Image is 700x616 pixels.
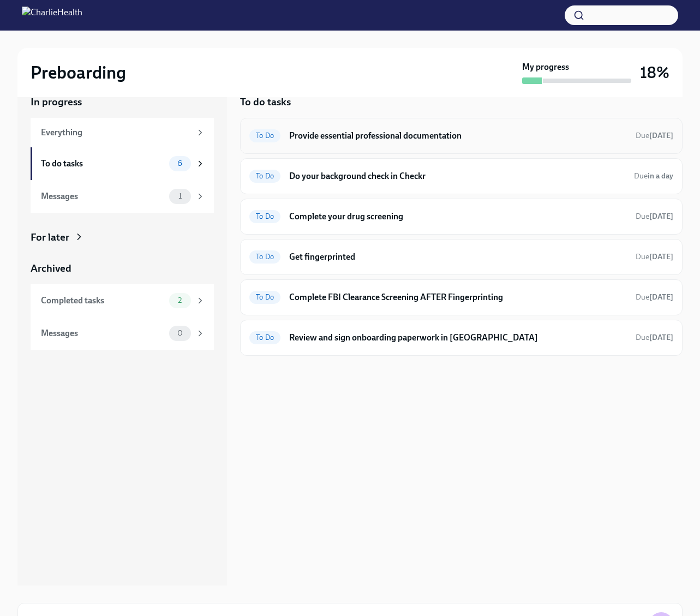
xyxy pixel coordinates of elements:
span: To Do [249,253,280,261]
span: September 4th, 2025 09:00 [636,332,673,343]
a: To DoDo your background check in CheckrDuein a day [249,168,673,185]
strong: [DATE] [649,333,673,342]
span: September 1st, 2025 09:00 [636,211,673,222]
h5: To do tasks [240,95,291,109]
span: To Do [249,172,280,180]
div: For later [31,230,69,244]
strong: [DATE] [649,212,673,221]
span: 1 [172,192,188,200]
span: To Do [249,212,280,220]
span: To Do [249,293,280,301]
h3: 18% [640,63,669,82]
a: Messages0 [31,317,214,350]
h6: Get fingerprinted [289,251,627,263]
a: To DoComplete your drug screeningDue[DATE] [249,208,673,225]
a: In progress [31,95,214,109]
a: To DoProvide essential professional documentationDue[DATE] [249,127,673,145]
span: August 28th, 2025 09:00 [634,171,673,181]
strong: My progress [522,61,569,73]
span: September 4th, 2025 09:00 [636,292,673,302]
strong: [DATE] [649,252,673,261]
span: August 31st, 2025 09:00 [636,130,673,141]
span: 6 [171,159,189,168]
h6: Complete FBI Clearance Screening AFTER Fingerprinting [289,291,627,303]
h2: Preboarding [31,62,126,83]
span: To Do [249,333,280,342]
span: 0 [171,329,189,337]
span: Due [634,171,673,181]
span: Due [636,252,673,261]
div: To do tasks [41,158,165,170]
div: Messages [41,190,165,202]
strong: [DATE] [649,292,673,302]
a: Everything [31,118,214,147]
h6: Provide essential professional documentation [289,130,627,142]
div: Messages [41,327,165,339]
div: Everything [41,127,191,139]
span: 2 [171,296,188,304]
h6: Review and sign onboarding paperwork in [GEOGRAPHIC_DATA] [289,332,627,344]
span: To Do [249,131,280,140]
a: For later [31,230,214,244]
strong: [DATE] [649,131,673,140]
span: Due [636,292,673,302]
a: To DoReview and sign onboarding paperwork in [GEOGRAPHIC_DATA]Due[DATE] [249,329,673,346]
strong: in a day [648,171,673,181]
a: To DoComplete FBI Clearance Screening AFTER FingerprintingDue[DATE] [249,289,673,306]
h6: Complete your drug screening [289,211,627,223]
a: Archived [31,261,214,276]
span: September 1st, 2025 09:00 [636,252,673,262]
a: To do tasks6 [31,147,214,180]
span: Due [636,333,673,342]
span: Due [636,212,673,221]
div: Completed tasks [41,295,165,307]
h6: Do your background check in Checkr [289,170,625,182]
a: Completed tasks2 [31,284,214,317]
span: Due [636,131,673,140]
a: To DoGet fingerprintedDue[DATE] [249,248,673,266]
img: CharlieHealth [22,7,82,24]
a: Messages1 [31,180,214,213]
